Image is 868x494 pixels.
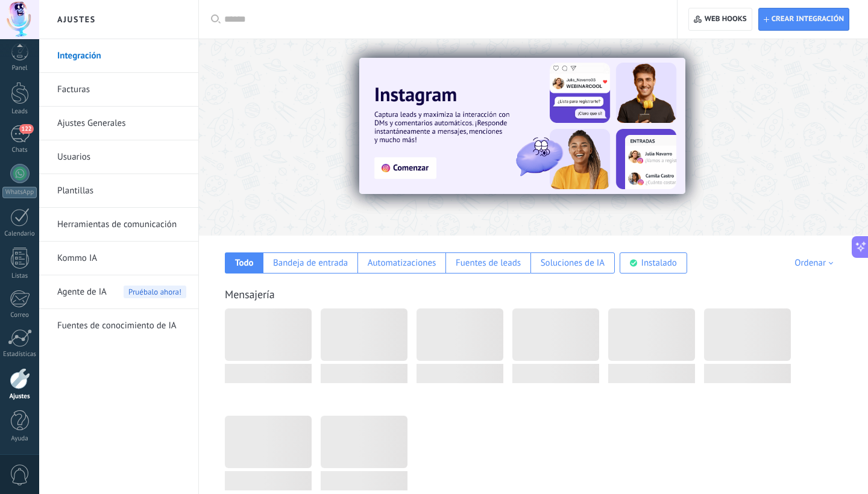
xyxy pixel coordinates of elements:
[57,275,186,309] a: Agente de IAPruébalo ahora!
[2,230,37,238] div: Calendario
[456,257,521,269] div: Fuentes de leads
[225,287,275,301] a: Mensajería
[541,257,605,269] div: Soluciones de IA
[39,208,198,242] li: Herramientas de comunicación
[39,39,198,73] li: Integración
[2,311,37,319] div: Correo
[39,140,198,174] li: Usuarios
[39,174,198,208] li: Plantillas
[2,64,37,72] div: Panel
[2,393,37,401] div: Ajustes
[2,187,37,198] div: WhatsApp
[124,286,186,298] span: Pruébalo ahora!
[688,8,752,31] button: Web hooks
[2,272,37,280] div: Listas
[57,242,186,275] a: Kommo IA
[57,140,186,174] a: Usuarios
[641,257,677,269] div: Instalado
[359,58,685,194] img: Slide 1
[57,275,107,309] span: Agente de IA
[39,275,198,309] li: Agente de IA
[705,14,747,24] span: Web hooks
[39,242,198,275] li: Kommo IA
[368,257,436,269] div: Automatizaciones
[794,257,837,269] div: Ordenar
[273,257,348,269] div: Bandeja de entrada
[19,124,33,134] span: 122
[39,73,198,107] li: Facturas
[57,107,186,140] a: Ajustes Generales
[2,108,37,116] div: Leads
[39,107,198,140] li: Ajustes Generales
[758,8,849,31] button: Crear integración
[235,257,254,269] div: Todo
[2,351,37,358] div: Estadísticas
[57,309,186,343] a: Fuentes de conocimiento de IA
[772,14,844,24] span: Crear integración
[57,73,186,107] a: Facturas
[57,208,186,242] a: Herramientas de comunicación
[57,174,186,208] a: Plantillas
[2,435,37,443] div: Ayuda
[39,309,198,342] li: Fuentes de conocimiento de IA
[2,146,37,154] div: Chats
[57,39,186,73] a: Integración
